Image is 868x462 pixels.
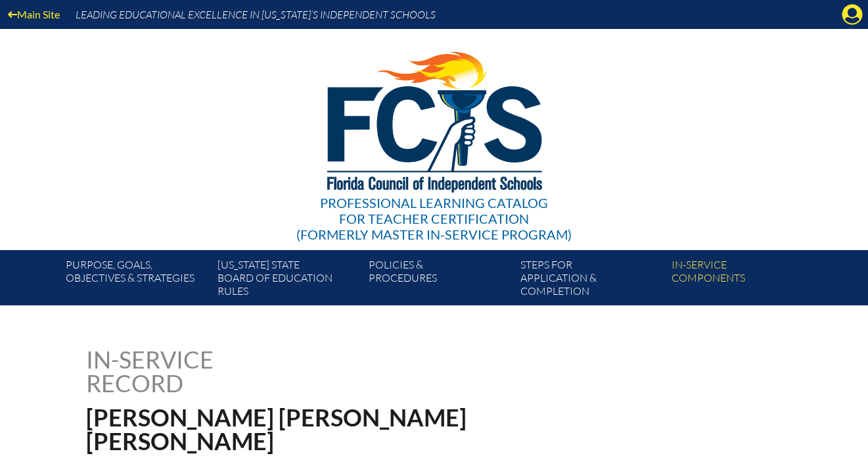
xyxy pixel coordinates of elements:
[296,195,572,242] div: Professional Learning Catalog (formerly Master In-service Program)
[339,211,529,226] span: for Teacher Certification
[666,255,817,305] a: In-servicecomponents
[212,255,363,305] a: [US_STATE] StateBoard of Education rules
[3,5,65,23] a: Main Site
[60,255,212,305] a: Purpose, goals,objectives & strategies
[291,26,577,245] a: Professional Learning Catalog for Teacher Certification(formerly Master In-service Program)
[86,405,518,453] h1: [PERSON_NAME] [PERSON_NAME] [PERSON_NAME]
[86,347,351,395] h1: In-service record
[298,29,570,209] img: FCISlogo221.eps
[363,255,514,305] a: Policies &Procedures
[842,4,863,25] svg: Manage account
[515,255,666,305] a: Steps forapplication & completion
